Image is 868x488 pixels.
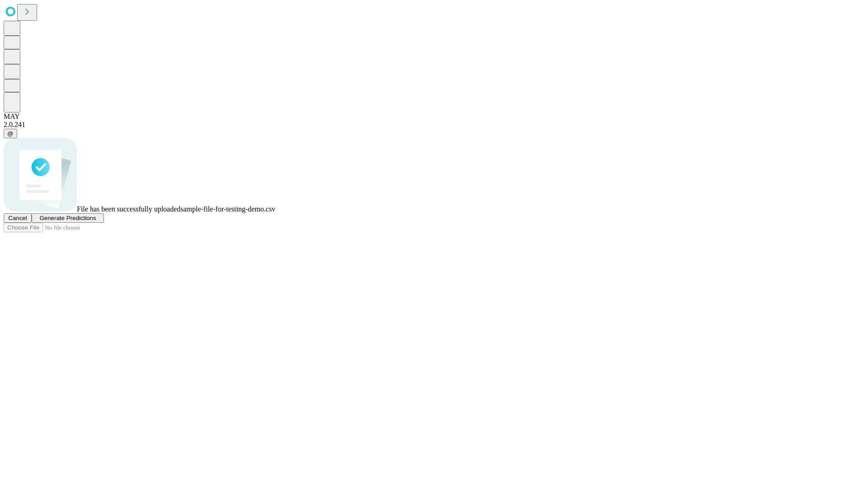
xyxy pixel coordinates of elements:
span: Cancel [8,215,27,221]
span: Generate Predictions [39,215,96,221]
div: MAY [4,113,864,121]
span: sample-file-for-testing-demo.csv [180,205,275,213]
button: Cancel [4,213,32,223]
button: Generate Predictions [32,213,104,223]
span: @ [7,130,14,137]
span: File has been successfully uploaded [77,205,180,213]
button: @ [4,129,17,138]
div: 2.0.241 [4,121,864,129]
